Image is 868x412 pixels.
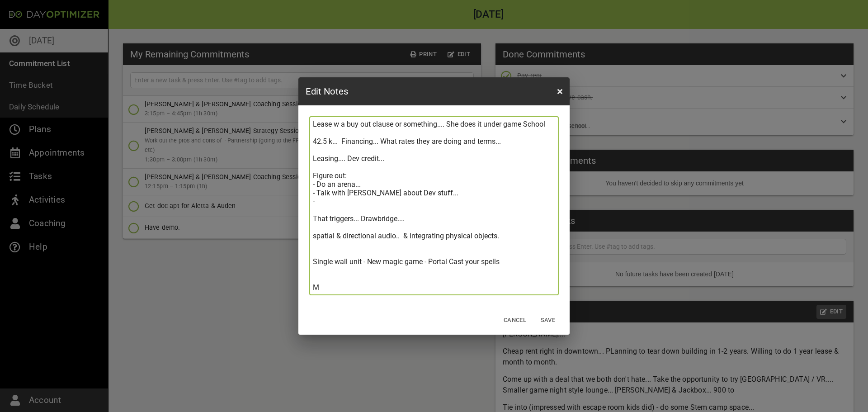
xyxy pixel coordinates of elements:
button: Save [533,313,562,327]
textarea: [PERSON_NAME].... Cheap rent right in downtown... PLanning to tear down building in 1-2 years. Wi... [313,120,555,292]
h3: Edit Notes [306,85,348,98]
span: Save [537,315,559,326]
button: Cancel [500,313,530,327]
span: Cancel [504,315,526,326]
